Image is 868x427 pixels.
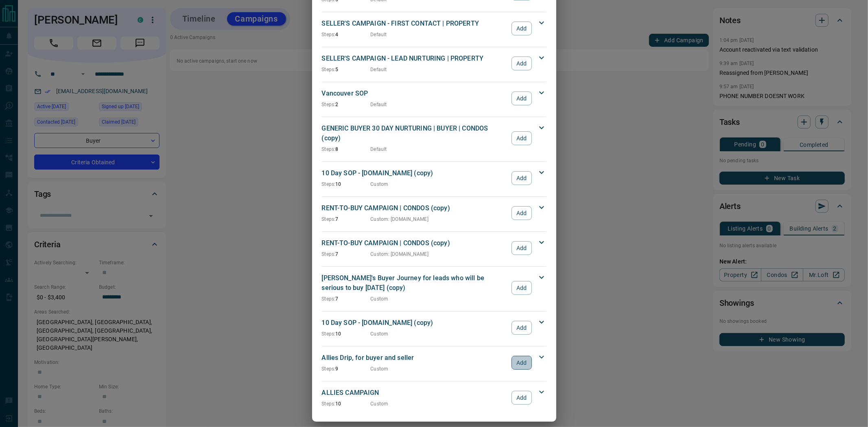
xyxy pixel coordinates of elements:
[322,19,508,28] p: SELLER'S CAMPAIGN - FIRST CONTACT | PROPERTY
[322,32,336,37] span: Steps:
[322,101,371,108] p: 2
[322,122,547,155] div: GENERIC BUYER 30 DAY NURTURING | BUYER | CONDOS (copy)Steps:8DefaultAdd
[322,295,371,303] p: 7
[322,181,371,188] p: 10
[322,67,336,72] span: Steps:
[322,216,371,223] p: 7
[322,365,371,373] p: 9
[322,203,508,213] p: RENT-TO-BUY CAMPAIGN | CONDOS (copy)
[371,365,389,373] p: Custom
[322,168,508,178] p: 10 Day SOP - [DOMAIN_NAME] (copy)
[512,22,531,35] button: Add
[512,281,531,295] button: Add
[512,391,531,405] button: Add
[322,388,508,398] p: ALLIES CAMPAIGN
[322,52,547,75] div: SELLER'S CAMPAIGN - LEAD NURTURING | PROPERTYSteps:5DefaultAdd
[322,353,508,363] p: Allies Drip, for buyer and seller
[322,401,336,407] span: Steps:
[322,272,547,304] div: [PERSON_NAME]'s Buyer Journey for leads who will be serious to buy [DATE] (copy)Steps:7CustomAdd
[512,171,531,185] button: Add
[322,386,547,409] div: ALLIES CAMPAIGNSteps:10CustomAdd
[322,351,547,374] div: Allies Drip, for buyer and sellerSteps:9CustomAdd
[512,91,531,105] button: Add
[322,216,336,222] span: Steps:
[322,31,371,38] p: 4
[371,251,429,258] p: Custom : [DOMAIN_NAME]
[322,146,371,153] p: 8
[512,131,531,145] button: Add
[371,181,389,188] p: Custom
[322,273,508,293] p: [PERSON_NAME]'s Buyer Journey for leads who will be serious to buy [DATE] (copy)
[322,296,336,302] span: Steps:
[371,31,387,38] p: Default
[322,366,336,372] span: Steps:
[371,216,429,223] p: Custom : [DOMAIN_NAME]
[322,102,336,107] span: Steps:
[322,330,371,338] p: 10
[512,206,531,220] button: Add
[322,251,336,257] span: Steps:
[322,251,371,258] p: 7
[322,167,547,190] div: 10 Day SOP - [DOMAIN_NAME] (copy)Steps:10CustomAdd
[322,331,336,337] span: Steps:
[322,89,508,98] p: Vancouver SOP
[322,54,508,63] p: SELLER'S CAMPAIGN - LEAD NURTURING | PROPERTY
[322,181,336,187] span: Steps:
[371,101,387,108] p: Default
[371,66,387,73] p: Default
[371,295,389,303] p: Custom
[322,124,508,143] p: GENERIC BUYER 30 DAY NURTURING | BUYER | CONDOS (copy)
[322,237,547,259] div: RENT-TO-BUY CAMPAIGN | CONDOS (copy)Steps:7Custom: [DOMAIN_NAME]Add
[322,202,547,224] div: RENT-TO-BUY CAMPAIGN | CONDOS (copy)Steps:7Custom: [DOMAIN_NAME]Add
[322,400,371,407] p: 10
[512,321,531,335] button: Add
[322,66,371,73] p: 5
[512,356,531,370] button: Add
[322,318,508,328] p: 10 Day SOP - [DOMAIN_NAME] (copy)
[371,330,389,338] p: Custom
[512,57,531,70] button: Add
[322,87,547,110] div: Vancouver SOPSteps:2DefaultAdd
[371,400,389,407] p: Custom
[512,241,531,255] button: Add
[322,146,336,152] span: Steps:
[322,17,547,40] div: SELLER'S CAMPAIGN - FIRST CONTACT | PROPERTYSteps:4DefaultAdd
[322,316,547,339] div: 10 Day SOP - [DOMAIN_NAME] (copy)Steps:10CustomAdd
[322,238,508,248] p: RENT-TO-BUY CAMPAIGN | CONDOS (copy)
[371,146,387,153] p: Default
